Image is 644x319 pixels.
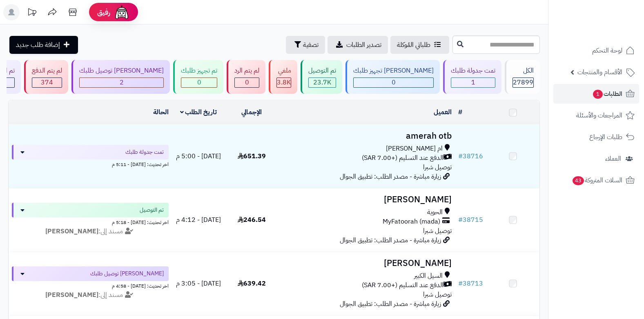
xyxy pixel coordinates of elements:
[458,107,462,117] a: #
[340,299,441,309] span: زيارة مباشرة - مصدر الطلب: تطبيق الجوال
[22,4,42,22] a: تحديثات المنصة
[286,36,325,54] button: تصفية
[180,107,217,117] a: تاريخ الطلب
[451,66,495,75] div: تمت جدولة طلبك
[553,127,639,147] a: طلبات الإرجاع
[245,78,249,87] span: 0
[16,40,60,50] span: إضافة طلب جديد
[45,226,98,236] strong: [PERSON_NAME]
[576,110,622,121] span: المراجعات والأسئلة
[176,279,221,288] span: [DATE] - 3:05 م
[458,215,483,225] a: #38715
[125,148,164,156] span: تمت جدولة طلبك
[441,60,503,94] a: تمت جدولة طلبك 1
[572,175,622,186] span: السلات المتروكة
[153,107,169,117] a: الحالة
[80,78,163,87] div: 2
[12,159,169,168] div: اخر تحديث: [DATE] - 5:11 م
[176,151,221,161] span: [DATE] - 5:00 م
[238,151,266,161] span: 651.39
[41,78,53,87] span: 374
[281,131,452,141] h3: amerah otb
[553,84,639,104] a: الطلبات1
[267,60,299,94] a: ملغي 3.8K
[605,153,621,164] span: العملاء
[70,60,172,94] a: [PERSON_NAME] توصيل طلبك 2
[458,279,483,288] a: #38713
[513,66,534,75] div: الكل
[79,66,164,75] div: [PERSON_NAME] توصيل طلبك
[303,40,319,50] span: تصفية
[328,36,388,54] a: تصدير الطلبات
[241,107,262,117] a: الإجمالي
[553,171,639,190] a: السلات المتروكة43
[97,7,110,17] span: رفيق
[390,36,449,54] a: طلباتي المُوكلة
[397,40,430,50] span: طلباتي المُوكلة
[471,78,475,87] span: 1
[22,60,70,94] a: لم يتم الدفع 374
[346,40,381,50] span: تصدير الطلبات
[313,78,331,87] span: 23.7K
[553,149,639,168] a: العملاء
[197,78,201,87] span: 0
[114,4,130,20] img: ai-face.png
[414,271,443,281] span: السيل الكبير
[423,290,452,299] span: توصيل شبرا
[309,78,336,87] div: 23675
[434,107,452,117] a: العميل
[6,227,175,236] div: مسند إلى:
[553,41,639,60] a: لوحة التحكم
[281,259,452,268] h3: [PERSON_NAME]
[299,60,344,94] a: تم التوصيل 23.7K
[235,78,259,87] div: 0
[340,172,441,182] span: زيارة مباشرة - مصدر الطلب: تطبيق الجوال
[458,151,463,161] span: #
[340,235,441,245] span: زيارة مباشرة - مصدر الطلب: تطبيق الجوال
[458,215,463,225] span: #
[45,290,98,300] strong: [PERSON_NAME]
[423,226,452,236] span: توصيل شبرا
[458,279,463,288] span: #
[392,78,396,87] span: 0
[573,176,584,185] span: 43
[281,195,452,204] h3: [PERSON_NAME]
[90,270,164,278] span: [PERSON_NAME] توصيل طلبك
[9,36,78,54] a: إضافة طلب جديد
[12,281,169,290] div: اخر تحديث: [DATE] - 4:58 م
[308,66,336,75] div: تم التوصيل
[577,66,622,78] span: الأقسام والمنتجات
[553,106,639,125] a: المراجعات والأسئلة
[362,153,443,163] span: الدفع عند التسليم (+7.00 SAR)
[277,78,291,87] span: 3.8K
[344,60,441,94] a: [PERSON_NAME] تجهيز طلبك 0
[225,60,267,94] a: لم يتم الرد 0
[276,66,291,75] div: ملغي
[234,66,259,75] div: لم يتم الرد
[513,78,533,87] span: 27899
[427,208,443,217] span: الحوية
[238,215,266,225] span: 246.54
[592,88,622,100] span: الطلبات
[589,131,622,143] span: طلبات الإرجاع
[386,144,443,153] span: ام [PERSON_NAME]
[593,90,603,99] span: 1
[458,151,483,161] a: #38716
[32,78,62,87] div: 374
[423,162,452,172] span: توصيل شبرا
[503,60,541,94] a: الكل27899
[592,45,622,56] span: لوحة التحكم
[353,66,434,75] div: [PERSON_NAME] تجهيز طلبك
[172,60,225,94] a: تم تجهيز طلبك 0
[354,78,433,87] div: 0
[451,78,495,87] div: 1
[6,290,175,300] div: مسند إلى:
[12,217,169,226] div: اخر تحديث: [DATE] - 5:18 م
[120,78,124,87] span: 2
[277,78,291,87] div: 3847
[238,279,266,288] span: 639.42
[32,66,62,75] div: لم يتم الدفع
[383,217,440,226] span: MyFatoorah (mada)
[362,281,443,290] span: الدفع عند التسليم (+7.00 SAR)
[181,66,217,75] div: تم تجهيز طلبك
